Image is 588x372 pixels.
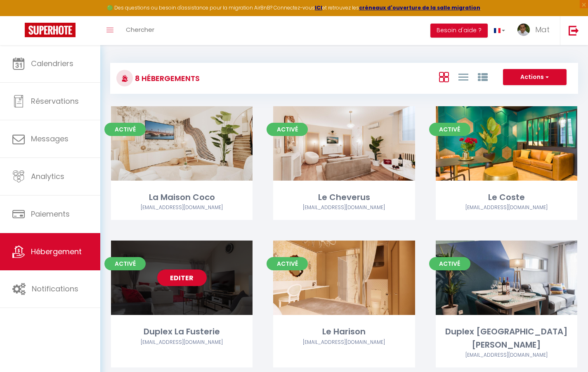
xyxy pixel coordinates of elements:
[104,123,146,136] span: Activé
[273,325,415,338] div: Le Harison
[359,4,480,11] a: créneaux d'ouverture de la salle migration
[25,23,76,37] img: Super Booking
[267,123,308,136] span: Activé
[436,204,577,212] div: Airbnb
[31,96,79,106] span: Réservations
[31,58,73,69] span: Calendriers
[31,246,82,257] span: Hébergement
[126,25,154,34] span: Chercher
[569,25,579,36] img: logout
[478,70,488,83] a: Vue par Groupe
[436,191,577,204] div: Le Coste
[439,70,449,83] a: Vue en Box
[429,257,470,270] span: Activé
[511,16,560,45] a: ... Mat
[111,204,253,212] div: Airbnb
[111,325,253,338] div: Duplex La Fusterie
[517,24,530,36] img: ...
[31,209,70,219] span: Paiements
[133,69,200,88] h3: 8 Hébergements
[273,339,415,346] div: Airbnb
[429,123,470,136] span: Activé
[503,69,567,86] button: Actions
[315,4,322,11] a: ICI
[111,339,253,346] div: Airbnb
[273,204,415,212] div: Airbnb
[32,284,78,294] span: Notifications
[157,269,207,286] a: Editer
[267,257,308,270] span: Activé
[7,3,31,28] button: Ouvrir le widget de chat LiveChat
[436,325,577,351] div: Duplex [GEOGRAPHIC_DATA][PERSON_NAME]
[31,134,68,144] span: Messages
[430,24,488,38] button: Besoin d'aide ?
[104,257,146,270] span: Activé
[535,24,550,35] span: Mat
[31,171,64,181] span: Analytics
[111,191,253,204] div: La Maison Coco
[273,191,415,204] div: Le Cheverus
[458,70,468,83] a: Vue en Liste
[120,16,161,45] a: Chercher
[436,351,577,359] div: Airbnb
